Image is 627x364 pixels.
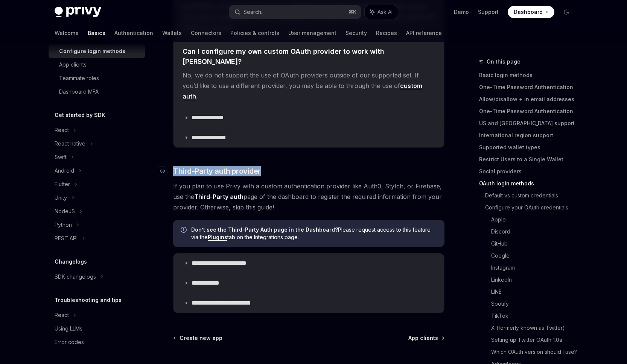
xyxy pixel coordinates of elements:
[55,7,101,17] img: dark logo
[55,234,78,243] div: REST API
[514,8,543,16] span: Dashboard
[491,262,578,274] a: Instagram
[59,60,87,69] div: App clients
[479,105,578,117] a: One-Time Password Authentication
[55,220,72,229] div: Python
[49,58,145,71] a: App clients
[485,190,578,202] a: Default vs custom credentials
[491,274,578,286] a: LinkedIn
[479,141,578,153] a: Supported wallet types
[479,129,578,141] a: International region support
[491,286,578,298] a: LINE
[181,227,188,234] svg: Info
[487,57,520,66] span: On this page
[491,310,578,322] a: TikTok
[158,166,173,176] a: Navigate to header
[560,6,572,18] button: Toggle dark mode
[191,226,437,241] span: Please request access to this feature via the tab on the Integrations page.
[229,5,361,19] button: Search...⌘K
[114,24,153,42] a: Authentication
[55,311,69,320] div: React
[55,207,75,216] div: NodeJS
[491,298,578,310] a: Spotify
[345,24,367,42] a: Security
[55,180,70,189] div: Flutter
[365,5,398,19] button: Ask AI
[162,24,182,42] a: Wallets
[479,81,578,93] a: One-Time Password Authentication
[49,322,145,335] a: Using LLMs
[49,71,145,85] a: Teammate roles
[49,335,145,349] a: Error codes
[49,85,145,99] a: Dashboard MFA
[377,8,393,16] span: Ask AI
[376,24,397,42] a: Recipes
[55,193,67,202] div: Unity
[183,70,435,102] span: No, we do not support the use of OAuth providers outside of our supported set. If you’d like to u...
[173,166,261,176] span: Third-Party auth provider
[191,24,221,42] a: Connectors
[479,153,578,165] a: Restrict Users to a Single Wallet
[288,24,336,42] a: User management
[55,111,105,120] h5: Get started by SDK
[491,214,578,226] a: Apple
[88,24,105,42] a: Basics
[208,234,227,241] a: Plugins
[55,296,122,305] h5: Troubleshooting and tips
[491,346,578,358] a: Which OAuth version should I use?
[479,165,578,177] a: Social providers
[491,250,578,262] a: Google
[408,334,444,342] a: App clients
[174,334,222,342] a: Create new app
[479,69,578,81] a: Basic login methods
[491,226,578,238] a: Discord
[408,334,438,342] span: App clients
[454,8,469,16] a: Demo
[180,334,222,342] span: Create new app
[491,334,578,346] a: Setting up Twitter OAuth 1.0a
[55,24,79,42] a: Welcome
[55,139,85,148] div: React native
[479,93,578,105] a: Allow/disallow + in email addresses
[55,126,69,135] div: React
[478,8,499,16] a: Support
[485,202,578,214] a: Configure your OAuth credentials
[349,9,356,15] span: ⌘ K
[55,166,74,175] div: Android
[59,74,99,83] div: Teammate roles
[55,257,87,266] h5: Changelogs
[491,322,578,334] a: X (formerly known as Twitter)
[479,117,578,129] a: US and [GEOGRAPHIC_DATA] support
[406,24,442,42] a: API reference
[194,193,243,200] strong: Third-Party auth
[230,24,279,42] a: Policies & controls
[59,87,99,96] div: Dashboard MFA
[479,177,578,190] a: OAuth login methods
[173,181,444,212] span: If you plan to use Privy with a custom authentication provider like Auth0, Stytch, or Firebase, u...
[243,8,265,17] div: Search...
[55,324,82,333] div: Using LLMs
[508,6,554,18] a: Dashboard
[55,153,67,162] div: Swift
[491,238,578,250] a: GitHub
[183,46,435,67] span: Can I configure my own custom OAuth provider to work with [PERSON_NAME]?
[55,272,96,281] div: SDK changelogs
[191,226,338,233] strong: Don’t see the Third-Party Auth page in the Dashboard?
[55,338,84,347] div: Error codes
